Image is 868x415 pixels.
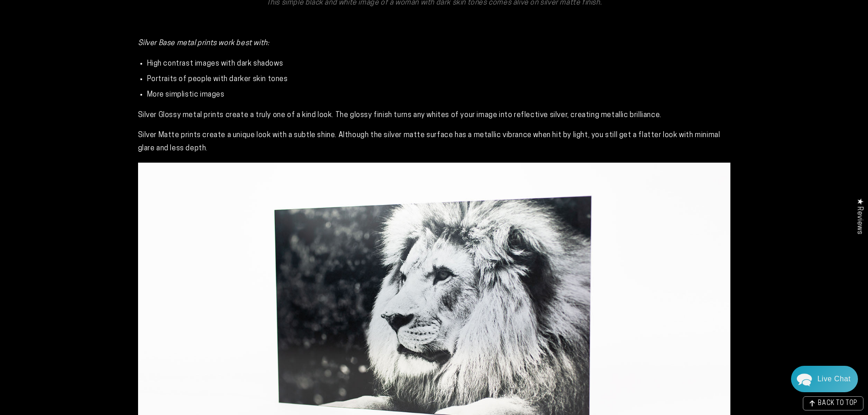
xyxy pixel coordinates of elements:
[138,129,730,155] p: Silver Matte prints create a unique look with a subtle shine. Although the silver matte surface h...
[138,109,730,122] p: Silver Glossy metal prints create a truly one of a kind look. The glossy finish turns any whites ...
[818,400,858,407] span: BACK TO TOP
[147,73,730,86] li: Portraits of people with darker skin tones
[138,40,269,47] i: Silver Base metal prints work best with:
[851,191,868,241] div: Click to open Judge.me floating reviews tab
[147,88,730,102] li: More simplistic images
[791,366,858,392] div: Chat widget toggle
[817,366,851,392] div: Contact Us Directly
[147,57,730,71] li: High contrast images with dark shadows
